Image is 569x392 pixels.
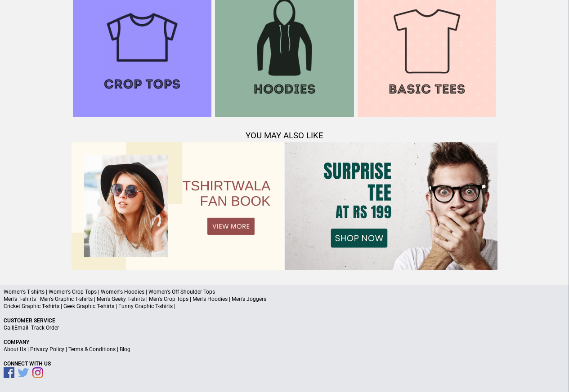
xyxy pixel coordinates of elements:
[4,360,565,367] p: Connect With Us
[4,288,565,295] p: Women's T-shirts | Women's Crop Tops | Women's Hoodies | Women's Off Shoulder Tops
[31,325,59,331] a: Track Order
[120,346,130,352] a: Blog
[4,303,565,310] p: Cricket Graphic T-shirts | Geek Graphic T-shirts | Funny Graphic T-shirts |
[14,325,28,331] a: Email
[246,131,323,141] span: YOU MAY ALSO LIKE
[4,295,565,303] p: Men's T-shirts | Men's Graphic T-shirts | Men's Geeky T-shirts | Men's Crop Tops | Men's Hoodies ...
[4,346,565,353] p: | | |
[4,324,565,331] p: | |
[4,317,565,324] p: Customer Service
[30,346,64,352] a: Privacy Policy
[4,339,565,346] p: Company
[4,346,26,352] a: About Us
[68,346,116,352] a: Terms & Conditions
[4,325,13,331] a: Call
